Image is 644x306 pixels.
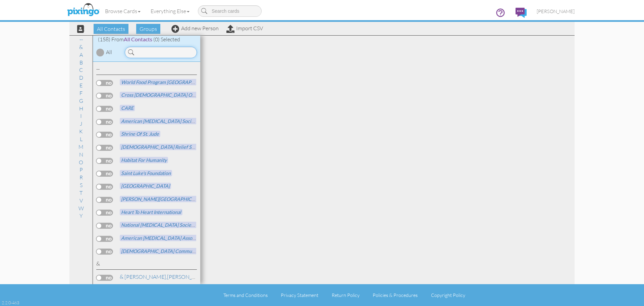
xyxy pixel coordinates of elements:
[120,196,209,202] span: [PERSON_NAME][GEOGRAPHIC_DATA]
[120,209,182,215] span: Heart to Heart International
[223,292,268,298] a: Terms and Conditions
[76,58,86,67] a: B
[373,292,418,298] a: Policies & Procedures
[119,273,209,281] a: [PERSON_NAME]
[76,104,87,113] a: H
[76,196,86,205] a: V
[120,183,171,189] span: [GEOGRAPHIC_DATA]
[75,158,87,166] a: O
[120,248,217,254] span: [DEMOGRAPHIC_DATA] Community Health
[2,300,19,306] div: 2.2.0-463
[76,150,87,159] a: N
[171,25,219,32] a: Add new Person
[106,48,112,56] div: All
[120,273,167,280] span: & [PERSON_NAME],
[120,144,208,150] span: [DEMOGRAPHIC_DATA] Relief Services
[124,36,152,42] span: All Contacts
[76,74,87,82] a: D
[100,3,146,19] a: Browse Cards
[96,65,197,75] div: --
[75,143,87,151] a: M
[146,3,195,19] a: Everything Else
[75,204,87,212] a: W
[77,112,85,120] a: I
[76,212,86,220] a: Y
[532,3,580,20] a: [PERSON_NAME]
[76,81,86,89] a: E
[76,66,86,74] a: C
[136,24,160,34] span: Groups
[76,181,86,189] a: S
[120,170,172,176] span: Saint Luke's Foundation
[281,292,318,298] a: Privacy Statement
[120,235,208,241] span: American [MEDICAL_DATA] Association
[76,89,86,97] a: F
[431,292,465,298] a: Copyright Policy
[94,24,128,34] span: All Contacts
[76,127,86,135] a: K
[76,35,86,43] a: --
[76,173,86,181] a: R
[120,157,168,163] span: Habitat for Humanity
[537,8,575,14] span: [PERSON_NAME]
[76,189,86,197] a: T
[76,97,87,105] a: G
[76,120,86,128] a: J
[76,51,86,59] a: A
[516,8,527,18] img: comments.svg
[65,2,101,18] img: pixingo logo
[93,36,200,43] div: (158) From
[120,222,197,228] span: National [MEDICAL_DATA] Society
[153,36,180,43] span: (0) Selected
[120,79,217,85] span: World Food Program [GEOGRAPHIC_DATA]
[198,5,262,17] input: Search cards
[96,260,197,270] div: &
[226,25,263,32] a: Import CSV
[120,105,135,111] span: CARE
[120,131,160,137] span: Shrine of St. Jude
[76,166,86,174] a: P
[332,292,360,298] a: Return Policy
[120,118,199,124] span: American [MEDICAL_DATA] Society
[76,135,86,143] a: L
[120,92,210,98] span: Cross [DEMOGRAPHIC_DATA] Outreach
[76,43,86,51] a: &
